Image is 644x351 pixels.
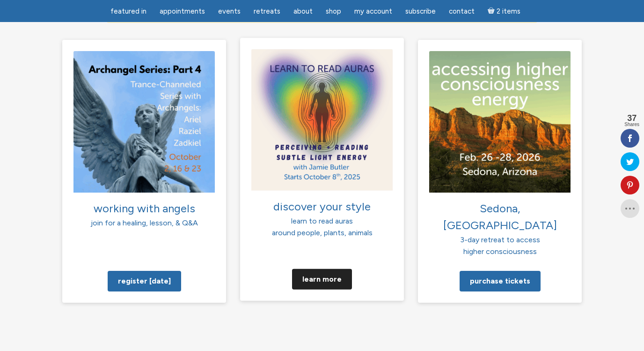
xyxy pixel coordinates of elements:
[443,2,480,21] a: Contact
[443,202,557,232] span: Sedona, [GEOGRAPHIC_DATA]
[108,271,181,291] a: Register [DATE]
[463,247,537,256] span: higher consciousness
[400,2,441,21] a: Subscribe
[272,228,373,237] span: around people, plants, animals
[154,2,211,21] a: Appointments
[248,2,286,21] a: Retreats
[497,8,520,15] span: 2 items
[160,7,205,15] span: Appointments
[292,269,352,289] a: Learn more
[212,2,246,21] a: Events
[291,216,353,225] span: learn to read auras
[110,7,146,15] span: featured in
[94,202,195,215] span: working with angels
[320,2,347,21] a: Shop
[488,7,497,15] i: Cart
[91,218,198,227] span: join for a healing, lesson, & Q&A
[354,7,392,15] span: My Account
[293,7,313,15] span: About
[288,2,318,21] a: About
[218,7,241,15] span: Events
[105,2,152,21] a: featured in
[624,114,639,122] span: 37
[624,122,639,127] span: Shares
[326,7,341,15] span: Shop
[349,2,398,21] a: My Account
[273,199,371,213] span: discover your style
[460,271,541,291] a: Purchase tickets
[460,235,540,244] span: 3-day retreat to access
[405,7,436,15] span: Subscribe
[449,7,475,15] span: Contact
[254,7,280,15] span: Retreats
[482,1,526,21] a: Cart2 items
